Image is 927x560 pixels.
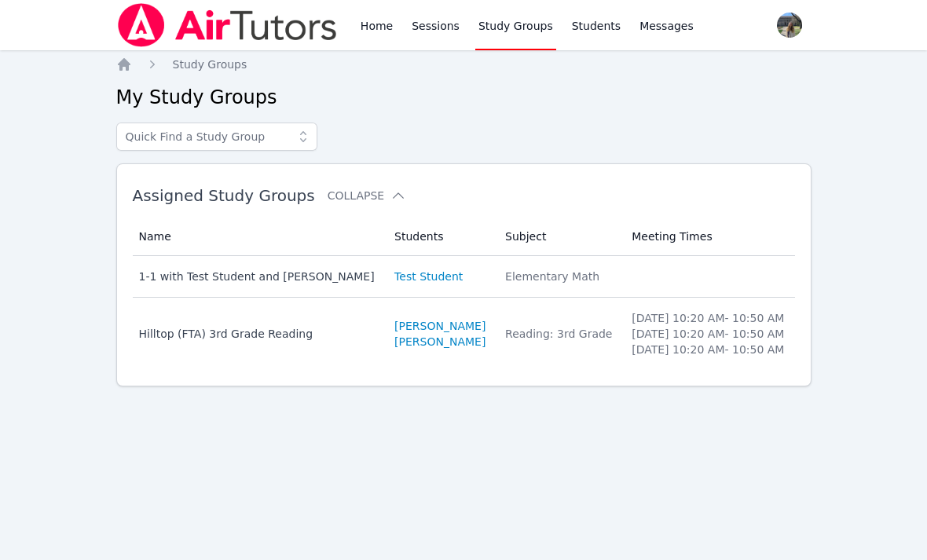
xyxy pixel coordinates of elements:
input: Quick Find a Study Group [116,123,317,151]
a: [PERSON_NAME] [394,318,485,334]
th: Subject [496,218,622,256]
div: Elementary Math [505,269,613,284]
tr: 1-1 with Test Student and [PERSON_NAME]Test StudentElementary Math [133,256,795,298]
th: Name [133,218,386,256]
li: [DATE] 10:20 AM - 10:50 AM [632,326,785,342]
li: [DATE] 10:20 AM - 10:50 AM [632,310,785,326]
tr: Hilltop (FTA) 3rd Grade Reading[PERSON_NAME][PERSON_NAME]Reading: 3rd Grade[DATE] 10:20 AM- 10:50... [133,298,795,370]
a: Study Groups [173,57,247,72]
li: [DATE] 10:20 AM - 10:50 AM [632,342,785,357]
div: Hilltop (FTA) 3rd Grade Reading [139,326,376,342]
nav: Breadcrumb [116,57,812,72]
h2: My Study Groups [116,85,812,110]
img: Air Tutors [116,3,339,47]
a: [PERSON_NAME] [394,334,485,350]
span: Messages [639,18,694,34]
button: Collapse [328,188,406,203]
th: Meeting Times [622,218,794,256]
th: Students [385,218,496,256]
span: Assigned Study Groups [133,186,315,205]
span: Study Groups [173,58,247,71]
div: Reading: 3rd Grade [505,326,613,342]
a: Test Student [394,269,463,284]
div: 1-1 with Test Student and [PERSON_NAME] [139,269,376,284]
